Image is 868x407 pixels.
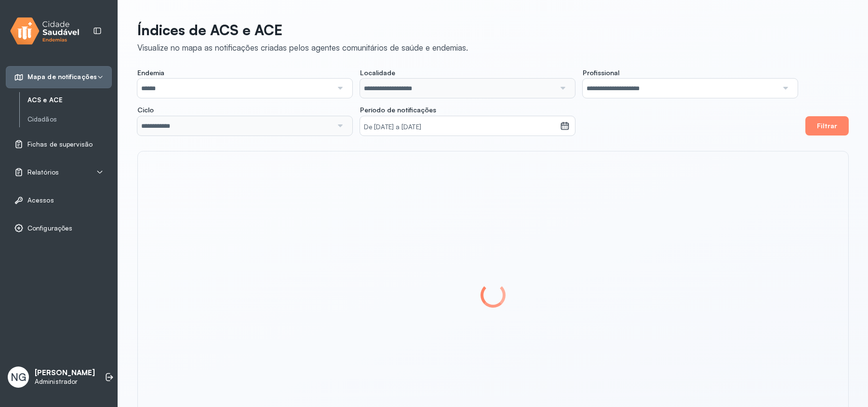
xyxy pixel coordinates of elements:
[137,106,154,114] span: Ciclo
[137,21,468,39] p: Índices de ACS e ACE
[14,139,104,149] a: Fichas de supervisão
[27,224,72,232] span: Configurações
[27,196,54,204] span: Acessos
[11,371,26,383] span: NG
[137,42,468,53] div: Visualize no mapa as notificações criadas pelos agentes comunitários de saúde e endemias.
[27,113,112,125] a: Cidadãos
[583,68,619,77] span: Profissional
[35,378,95,386] p: Administrador
[137,68,164,77] span: Endemia
[14,223,104,233] a: Configurações
[364,122,556,132] small: De [DATE] a [DATE]
[360,68,395,77] span: Localidade
[35,368,95,378] p: [PERSON_NAME]
[27,96,112,104] a: ACS e ACE
[10,15,80,47] img: logo.svg
[27,140,93,149] span: Fichas de supervisão
[27,168,59,176] span: Relatórios
[27,94,112,106] a: ACS e ACE
[27,115,112,123] a: Cidadãos
[360,106,436,114] span: Período de notificações
[27,73,97,81] span: Mapa de notificações
[14,195,104,205] a: Acessos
